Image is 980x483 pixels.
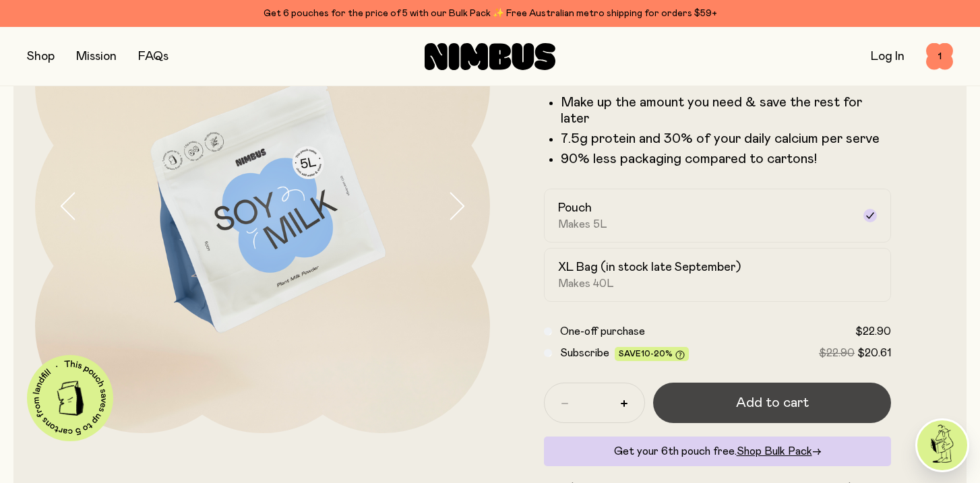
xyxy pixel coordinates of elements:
[857,348,891,358] span: $20.61
[619,350,685,360] span: Save
[558,200,592,216] h2: Pouch
[855,326,891,337] span: $22.90
[737,446,812,457] span: Shop Bulk Pack
[138,51,169,63] a: FAQs
[653,383,891,423] button: Add to cart
[558,218,607,231] span: Makes 5L
[926,43,953,70] button: 1
[558,277,614,290] span: Makes 40L
[641,350,673,358] span: 10-20%
[819,348,855,358] span: $22.90
[76,51,117,63] a: Mission
[736,393,809,412] span: Add to cart
[558,259,741,276] h2: XL Bag (in stock late September)
[917,420,967,470] img: agent
[544,437,891,466] div: Get your 6th pouch free.
[737,446,822,457] a: Shop Bulk Pack→
[871,51,905,63] a: Log In
[561,94,891,127] li: Make up the amount you need & save the rest for later
[561,151,891,167] p: 90% less packaging compared to cartons!
[560,326,645,337] span: One-off purchase
[27,5,953,22] div: Get 6 pouches for the price of 5 with our Bulk Pack ✨ Free Australian metro shipping for orders $59+
[561,131,891,147] li: 7.5g protein and 30% of your daily calcium per serve
[560,348,609,358] span: Subscribe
